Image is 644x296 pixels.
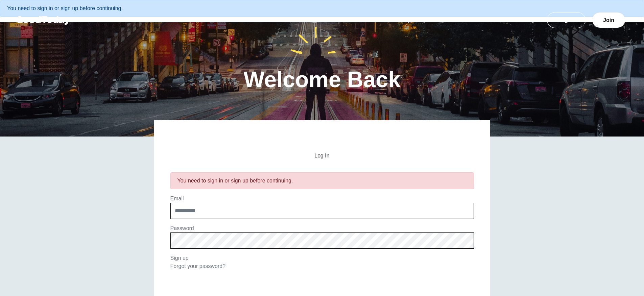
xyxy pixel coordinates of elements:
[170,196,184,201] label: Email
[170,153,474,159] h2: Log In
[170,263,226,269] a: Forgot your password?
[400,17,450,23] a: [DATE] Cause
[450,17,480,23] a: About
[547,12,586,28] a: Log In
[482,17,514,23] a: Teams
[177,177,467,185] div: You need to sign in or sign up before continuing.
[170,225,194,231] label: Password
[16,16,70,25] img: GoodToday
[170,255,189,261] a: Sign up
[516,17,543,23] a: FAQ
[592,13,625,28] a: Join
[243,68,401,91] h1: Welcome Back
